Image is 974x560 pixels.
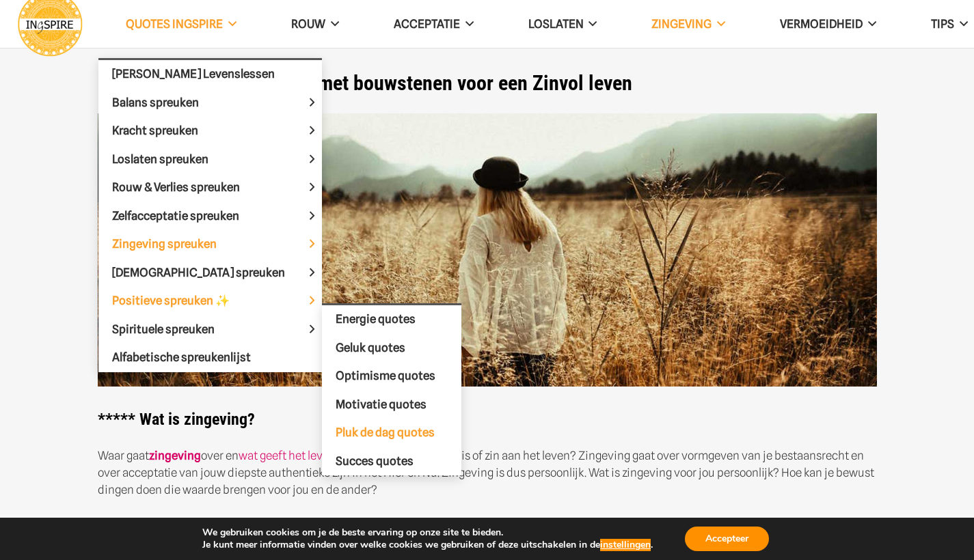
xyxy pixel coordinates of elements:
p: We gebruiken cookies om je de beste ervaring op onze site te bieden. [202,527,653,539]
a: Positieve spreuken ✨ [98,287,322,316]
a: Alfabetische spreukenlijst [98,344,322,372]
strong: * Wat is zingeving? [128,410,255,429]
span: Succes quotes [336,453,414,467]
span: Optimisme quotes [336,369,435,382]
span: Motivatie quotes [336,397,427,410]
img: de mooiste ZINGEVING quotes, spreuken, citaten en levenslessen voor een zinvol leven - ingspire [98,113,877,387]
span: Kracht spreuken [112,124,221,137]
span: Spirituele spreuken [112,322,238,335]
a: [DEMOGRAPHIC_DATA] spreuken [98,258,322,287]
span: Loslaten [528,17,584,31]
a: VERMOEIDHEID [753,7,904,42]
span: Balans spreuken [112,95,222,109]
span: QUOTES INGSPIRE [126,17,223,31]
span: Acceptatie [394,17,460,31]
a: Zingeving [624,7,753,42]
p: Waar gaat over en ? Hoe geef je betekenis of zin aan het leven? Zingeving gaat over vormgeven van... [98,447,877,499]
button: instellingen [600,539,651,551]
a: ROUW [264,7,366,42]
a: Energie quotes [322,305,461,334]
a: Optimisme quotes [322,362,461,391]
a: Succes quotes [322,447,461,475]
span: Pluk de dag quotes [336,425,435,439]
span: Geluk quotes [336,340,405,354]
a: Pluk de dag quotes [322,419,461,447]
span: Zingeving [651,17,712,31]
a: Loslaten spreuken [98,145,322,173]
a: Balans spreuken [98,88,322,117]
span: Zingeving spreuken [112,237,240,251]
a: Kracht spreuken [98,117,322,145]
a: Geluk quotes [322,333,461,362]
a: Acceptatie [366,7,501,42]
a: Zingeving spreuken [98,230,322,259]
span: Zelfacceptatie spreuken [112,208,262,222]
span: Loslaten spreuken [112,152,232,165]
span: [PERSON_NAME] Levenslessen [112,67,275,81]
a: [PERSON_NAME] Levenslessen [98,60,322,89]
span: ROUW [291,17,325,31]
span: VERMOEIDHEID [780,17,863,31]
a: zingeving [149,449,201,462]
span: TIPS [931,17,954,31]
p: Je kunt meer informatie vinden over welke cookies we gebruiken of deze uitschakelen in de . [202,539,653,551]
a: Rouw & Verlies spreuken [98,173,322,202]
button: Accepteer [685,527,769,551]
span: Positieve spreuken ✨ [112,294,253,307]
a: QUOTES INGSPIRE [98,7,264,42]
span: Rouw & Verlies spreuken [112,180,263,194]
a: Motivatie quotes [322,390,461,419]
a: Spirituele spreuken [98,315,322,344]
span: Energie quotes [336,312,416,326]
span: [DEMOGRAPHIC_DATA] spreuken [112,265,308,279]
span: Alfabetische spreukenlijst [112,350,251,364]
a: wat geeft het leven zin [239,449,353,462]
a: Loslaten [501,7,625,42]
h1: Spreuken over ZINGEVING met bouwstenen voor een Zinvol leven [98,71,877,96]
a: Zelfacceptatie spreuken [98,201,322,230]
